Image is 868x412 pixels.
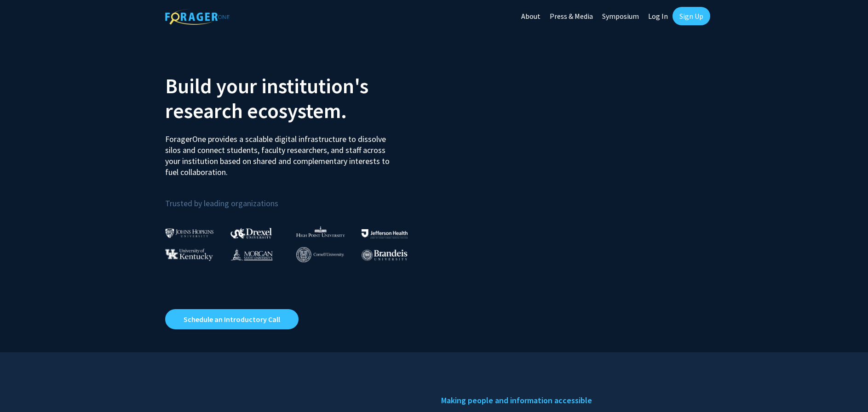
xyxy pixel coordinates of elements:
img: University of Kentucky [165,248,213,261]
h5: Making people and information accessible [441,394,703,407]
p: ForagerOne provides a scalable digital infrastructure to dissolve silos and connect students, fac... [165,127,396,178]
a: Sign Up [673,7,710,25]
img: Cornell University [296,247,344,262]
img: ForagerOne Logo [165,9,230,25]
p: Trusted by leading organizations [165,185,427,210]
img: Johns Hopkins University [165,228,214,238]
img: High Point University [296,226,345,237]
img: Morgan State University [230,248,273,260]
img: Thomas Jefferson University [362,229,408,238]
img: Drexel University [230,228,272,238]
img: Brandeis University [362,249,408,261]
h2: Build your institution's research ecosystem. [165,73,427,123]
a: Opens in a new tab [165,309,299,329]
